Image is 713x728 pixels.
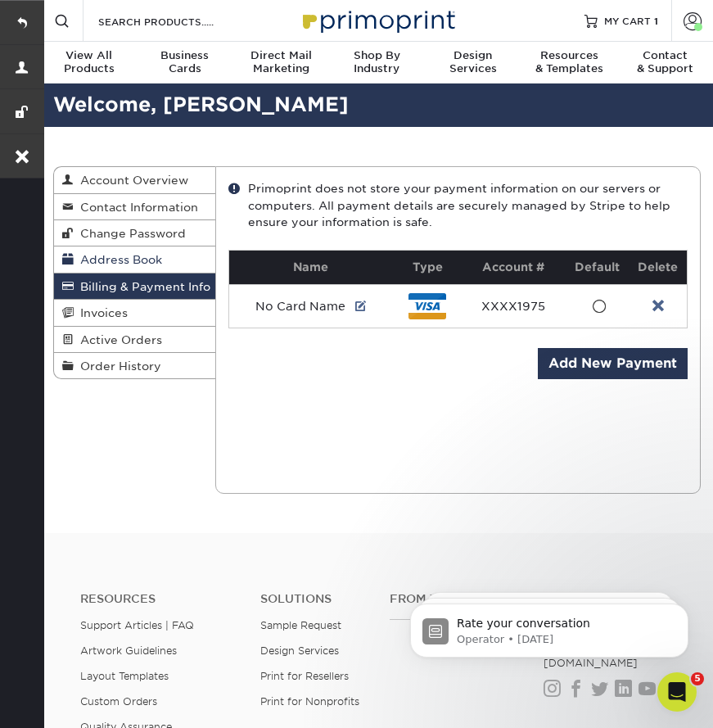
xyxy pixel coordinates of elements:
[463,284,566,328] td: XXXX1975
[425,49,521,75] div: Services
[233,49,329,75] div: Marketing
[54,327,215,353] a: Active Orders
[54,246,215,273] a: Address Book
[74,253,162,266] span: Address Book
[386,569,713,684] iframe: Intercom notifications message
[137,49,232,75] div: Cards
[521,49,616,62] span: Resources
[54,220,215,246] a: Change Password
[74,359,161,373] span: Order History
[521,49,616,75] div: & Templates
[229,251,393,284] th: Name
[41,90,713,120] h2: Welcome, [PERSON_NAME]
[74,280,210,293] span: Billing & Payment Info
[41,42,137,85] a: View AllProducts
[425,49,521,62] span: Design
[41,49,137,75] div: Products
[54,167,215,193] a: Account Overview
[54,353,215,378] a: Order History
[654,15,658,26] span: 1
[329,49,425,75] div: Industry
[617,42,713,85] a: Contact& Support
[565,251,629,284] th: Default
[74,333,162,346] span: Active Orders
[74,174,188,187] span: Account Overview
[137,42,232,85] a: BusinessCards
[604,14,651,28] span: MY CART
[629,251,687,284] th: Delete
[691,672,704,685] span: 5
[233,42,329,85] a: Direct MailMarketing
[54,274,215,300] a: Billing & Payment Info
[41,49,137,62] span: View All
[538,348,688,379] a: Add New Payment
[260,644,339,657] a: Design Services
[329,42,425,85] a: Shop ByIndustry
[260,619,341,631] a: Sample Request
[260,592,364,606] h4: Solutions
[74,227,186,240] span: Change Password
[74,201,198,214] span: Contact Information
[393,251,463,284] th: Type
[74,306,128,319] span: Invoices
[228,180,688,230] div: Primoprint does not store your payment information on our servers or computers. All payment detai...
[80,592,236,606] h4: Resources
[521,42,616,85] a: Resources& Templates
[329,49,425,62] span: Shop By
[54,194,215,220] a: Contact Information
[80,619,194,631] a: Support Articles | FAQ
[617,49,713,75] div: & Support
[296,2,459,38] img: Primoprint
[54,300,215,326] a: Invoices
[255,300,345,313] span: No Card Name
[97,11,256,31] input: SEARCH PRODUCTS.....
[137,49,232,62] span: Business
[463,251,566,284] th: Account #
[425,42,521,85] a: DesignServices
[657,672,697,712] iframe: Intercom live chat
[233,49,329,62] span: Direct Mail
[617,49,713,62] span: Contact
[80,644,177,657] a: Artwork Guidelines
